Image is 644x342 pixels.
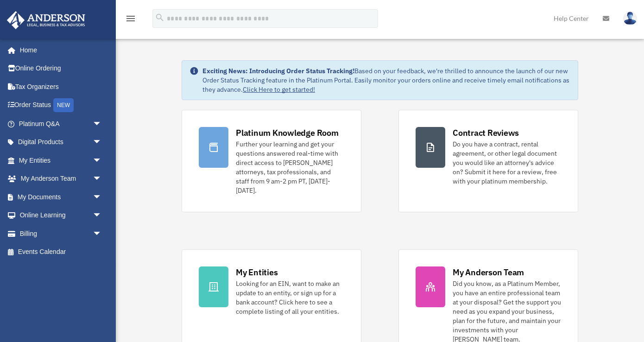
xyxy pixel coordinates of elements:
[125,13,136,24] i: menu
[93,224,111,243] span: arrow_drop_down
[53,98,74,112] div: NEW
[93,188,111,207] span: arrow_drop_down
[236,266,278,278] div: My Entities
[93,170,111,189] span: arrow_drop_down
[202,67,354,75] strong: Exciting News: Introducing Order Status Tracking!
[236,279,344,316] div: Looking for an EIN, want to make an update to an entity, or sign up for a bank account? Click her...
[6,170,116,188] a: My Anderson Teamarrow_drop_down
[398,110,578,212] a: Contract Reviews Do you have a contract, rental agreement, or other legal document you would like...
[6,133,116,152] a: Digital Productsarrow_drop_down
[93,114,111,133] span: arrow_drop_down
[93,206,111,225] span: arrow_drop_down
[6,77,116,96] a: Tax Organizers
[453,127,519,139] div: Contract Reviews
[623,12,637,25] img: User Pic
[125,16,136,24] a: menu
[93,133,111,152] span: arrow_drop_down
[6,188,116,206] a: My Documentsarrow_drop_down
[6,41,111,59] a: Home
[6,96,116,115] a: Order StatusNEW
[243,85,315,94] a: Click Here to get started!
[453,139,561,186] div: Do you have a contract, rental agreement, or other legal document you would like an attorney's ad...
[236,127,339,139] div: Platinum Knowledge Room
[6,206,116,225] a: Online Learningarrow_drop_down
[93,151,111,170] span: arrow_drop_down
[182,110,361,212] a: Platinum Knowledge Room Further your learning and get your questions answered real-time with dire...
[6,243,116,261] a: Events Calendar
[453,266,524,278] div: My Anderson Team
[6,224,116,243] a: Billingarrow_drop_down
[236,139,344,195] div: Further your learning and get your questions answered real-time with direct access to [PERSON_NAM...
[6,151,116,170] a: My Entitiesarrow_drop_down
[6,59,116,78] a: Online Ordering
[6,114,116,133] a: Platinum Q&Aarrow_drop_down
[4,11,88,29] img: Anderson Advisors Platinum Portal
[202,66,570,94] div: Based on your feedback, we're thrilled to announce the launch of our new Order Status Tracking fe...
[155,13,165,23] i: search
